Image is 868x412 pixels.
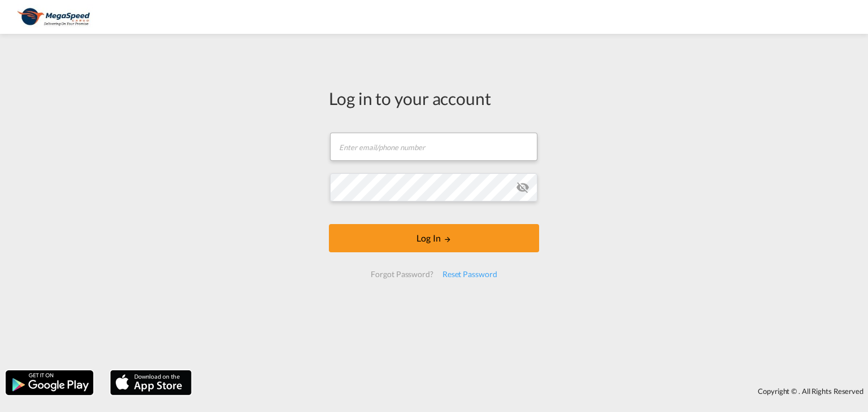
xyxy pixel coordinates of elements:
[109,369,193,396] img: apple.png
[516,181,530,194] md-icon: icon-eye-off
[5,369,94,396] img: google.png
[17,5,93,30] img: ad002ba0aea611eda5429768204679d3.JPG
[329,224,539,252] button: LOGIN
[329,86,539,110] div: Log in to your account
[330,133,537,161] input: Enter email/phone number
[438,264,502,284] div: Reset Password
[197,382,868,401] div: Copyright © . All Rights Reserved
[366,264,437,284] div: Forgot Password?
